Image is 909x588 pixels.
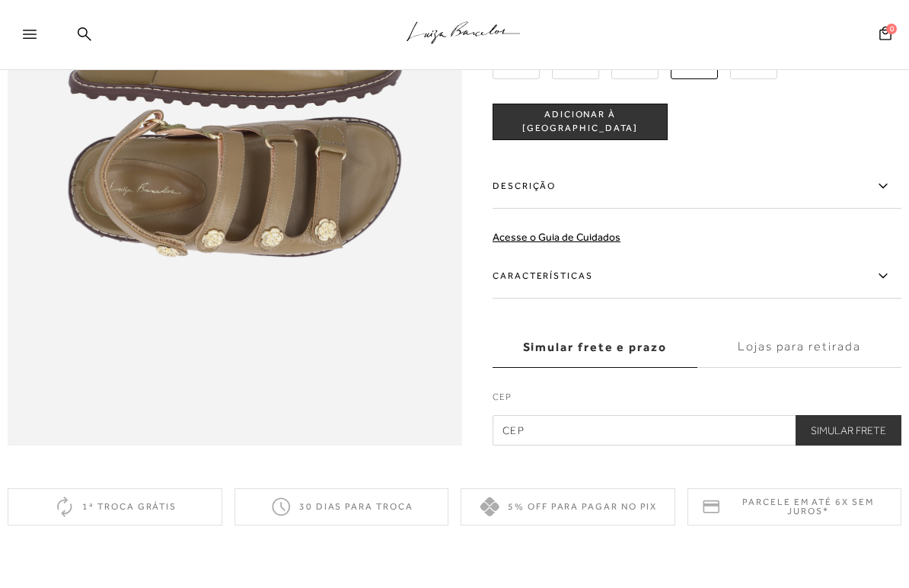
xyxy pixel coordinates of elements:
[796,415,901,446] button: Simular Frete
[8,488,222,526] div: 1ª troca grátis
[493,327,697,368] label: Simular frete e prazo
[493,254,901,299] label: Características
[875,25,896,46] button: 0
[234,488,449,526] div: 30 dias para troca
[461,488,675,526] div: 5% off para pagar no PIX
[493,108,667,135] span: ADICIONAR À [GEOGRAPHIC_DATA]
[493,415,901,446] input: CEP
[886,24,897,34] span: 0
[493,390,901,411] label: CEP
[493,231,620,243] a: Acesse o Guia de Cuidados
[687,488,902,526] div: Parcele em até 6x sem juros*
[697,327,902,368] label: Lojas para retirada
[493,104,668,140] button: ADICIONAR À [GEOGRAPHIC_DATA]
[493,165,901,209] label: Descrição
